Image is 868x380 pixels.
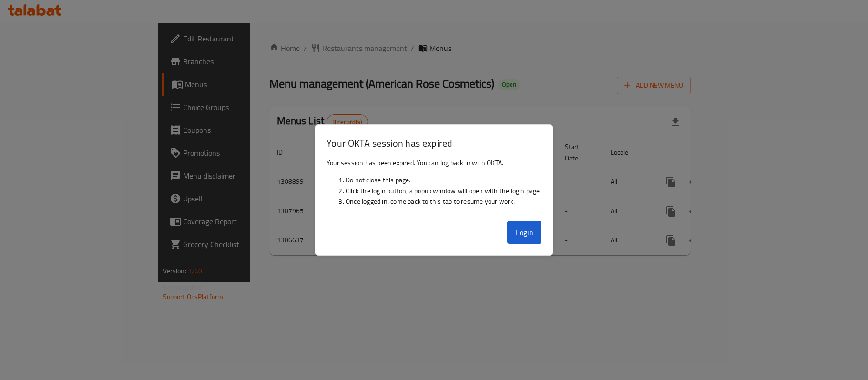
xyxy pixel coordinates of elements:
[315,154,553,218] div: Your session has been expired. You can log back in with OKTA.
[507,221,541,244] button: Login
[346,175,541,185] li: Do not close this page.
[327,136,541,150] h3: Your OKTA session has expired
[346,196,541,207] li: Once logged in, come back to this tab to resume your work.
[346,186,541,196] li: Click the login button, a popup window will open with the login page.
